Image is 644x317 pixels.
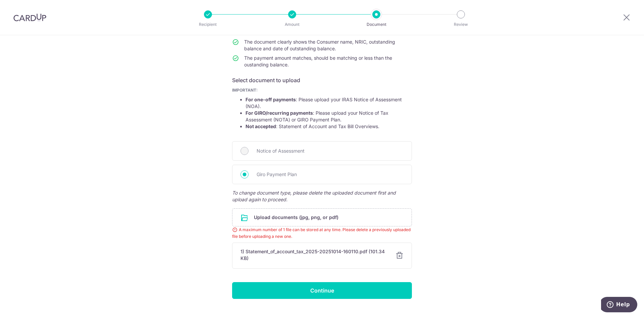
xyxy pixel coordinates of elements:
[267,21,317,28] p: Amount
[257,170,404,178] span: Giro Payment Plan
[246,97,296,102] strong: For one-off payments
[183,21,233,28] p: Recipient
[601,297,637,314] iframe: Opens a widget where you can find more information
[232,226,412,240] div: A maximum number of 1 file can be stored at any time. Please delete a previously uploaded file be...
[232,208,412,226] div: Upload documents (jpg, png, or pdf)
[246,96,412,110] li: : Please upload your IRAS Notice of Assessment (NOA).
[232,88,258,93] b: IMPORTANT:
[246,123,276,129] strong: Not accepted
[246,123,412,130] li: : Statement of Account and Tax Bill Overviews.
[257,147,404,155] span: Notice of Assessment
[232,76,412,84] h6: Select document to upload
[232,190,412,203] span: To change document type, please delete the uploaded document first and upload again to proceed.
[246,110,313,116] strong: For GIRO/recurring payments
[244,39,395,51] span: The document clearly shows the Consumer name, NRIC, outstanding balance and date of outstanding b...
[352,21,401,28] p: Document
[244,55,392,67] span: The payment amount matches, should be matching or less than the oustanding balance.
[240,248,387,262] div: 1) Statement_of_account_tax_2025-20251014-160110.pdf (101.34 KB)
[232,282,412,299] input: Continue
[436,21,486,28] p: Review
[13,13,46,21] img: CardUp
[246,110,412,123] li: : Please upload your Notice of Tax Assessment (NOTA) or GIRO Payment Plan.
